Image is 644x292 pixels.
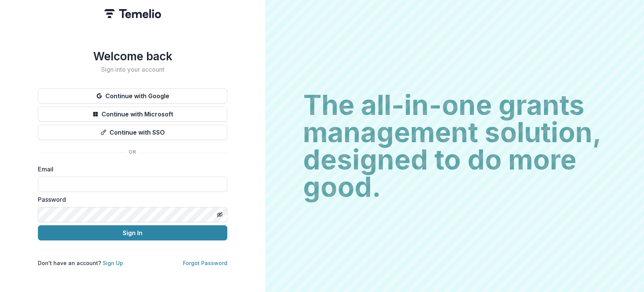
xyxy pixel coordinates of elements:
button: Continue with Google [38,88,227,104]
a: Forgot Password [183,260,227,266]
h2: Sign into your account [38,66,227,73]
label: Email [38,165,223,174]
button: Continue with Microsoft [38,107,227,122]
p: Don't have an account? [38,259,123,267]
button: Sign In [38,225,227,240]
a: Sign Up [103,260,123,266]
h1: Welcome back [38,49,227,63]
button: Toggle password visibility [214,209,226,221]
label: Password [38,195,223,204]
button: Continue with SSO [38,125,227,140]
img: Temelio [104,9,161,18]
